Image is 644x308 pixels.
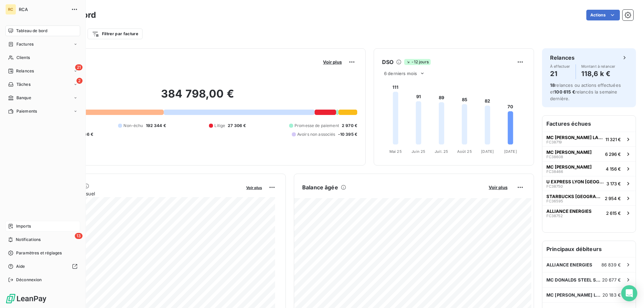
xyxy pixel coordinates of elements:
span: 2 970 € [342,123,357,129]
span: Paramètres et réglages [16,250,62,256]
button: STARBUCKS [GEOGRAPHIC_DATA]FC365952 954 € [542,191,636,205]
span: -10 395 € [338,131,357,137]
span: Clients [16,55,30,61]
span: 18 [550,82,555,88]
button: MC [PERSON_NAME]FC386086 296 € [542,146,636,161]
span: FC38608 [546,155,563,159]
button: Voir plus [487,184,509,190]
span: Avoirs non associés [297,131,335,137]
h6: Relances [550,54,575,62]
span: FC38466 [546,170,563,174]
span: U EXPRESS LYON [GEOGRAPHIC_DATA] [546,179,604,184]
span: Notifications [16,237,41,243]
span: Voir plus [246,185,262,190]
button: Voir plus [321,59,344,65]
span: Tâches [16,81,31,87]
span: 2 [76,78,83,84]
span: MC [PERSON_NAME] LA RICAMARIE [546,292,602,298]
tspan: Août 25 [457,149,472,154]
span: 20 183 € [602,292,621,298]
span: Relances [16,68,34,74]
tspan: Juin 25 [412,149,425,154]
span: 27 306 € [228,123,246,129]
span: Chiffre d'affaires mensuel [38,190,241,197]
span: 192 344 € [146,123,166,129]
span: Tableau de bord [16,28,47,34]
span: MC [PERSON_NAME] LA RICAMARIE [546,135,603,140]
span: Promesse de paiement [294,123,339,129]
span: 4 156 € [606,166,621,172]
span: Voir plus [489,185,507,190]
span: FC38750 [546,184,563,188]
span: 3 173 € [606,181,621,186]
span: 100 615 € [554,89,575,95]
span: Montant à relancer [581,64,615,68]
h6: DSO [382,58,393,66]
h6: Factures échues [542,116,636,132]
h6: Balance âgée [302,183,338,191]
span: 86 839 € [601,262,621,267]
span: Non-échu [123,123,143,129]
span: Factures [16,41,34,47]
button: U EXPRESS LYON [GEOGRAPHIC_DATA]FC387503 173 € [542,176,636,191]
span: FC38752 [546,214,563,218]
span: 13 [75,233,83,239]
button: MC [PERSON_NAME]FC384664 156 € [542,161,636,176]
span: -12 jours [404,59,430,65]
h2: 384 798,00 € [38,87,357,107]
span: Aide [16,263,25,269]
button: ALLIANCE ENERGIESFC387522 615 € [542,205,636,220]
div: Open Intercom Messenger [621,285,637,301]
span: FC36595 [546,199,563,203]
h4: 21 [550,68,570,79]
span: RCA [19,7,67,12]
span: 2 615 € [606,210,621,216]
span: 2 954 € [605,196,621,201]
span: Déconnexion [16,277,42,283]
span: Litige [214,123,225,129]
span: 20 677 € [602,277,621,283]
span: relances ou actions effectuées et relancés la semaine dernière. [550,82,621,101]
span: 6 derniers mois [384,71,417,76]
img: Logo LeanPay [5,293,47,304]
span: MC DONALDS STEEL ST ETIENNE [546,277,602,283]
button: Filtrer par facture [88,28,143,39]
button: MC [PERSON_NAME] LA RICAMARIEFC3871911 321 € [542,132,636,146]
tspan: [DATE] [504,149,517,154]
span: Imports [16,223,31,229]
span: ALLIANCE ENERGIES [546,262,593,267]
button: Voir plus [244,184,264,190]
span: ALLIANCE ENERGIES [546,208,592,214]
span: À effectuer [550,64,570,68]
span: FC38719 [546,140,562,144]
span: Voir plus [323,59,342,65]
span: Banque [16,95,31,101]
h6: Principaux débiteurs [542,241,636,257]
div: RC [5,4,16,15]
tspan: Mai 25 [389,149,402,154]
h4: 118,6 k € [581,68,615,79]
span: MC [PERSON_NAME] [546,149,592,155]
span: MC [PERSON_NAME] [546,164,592,170]
a: Aide [5,261,80,272]
span: 11 321 € [605,137,621,142]
button: Actions [586,10,620,20]
span: 21 [75,64,83,70]
span: 6 296 € [605,151,621,157]
span: Paiements [16,108,37,114]
tspan: [DATE] [481,149,494,154]
tspan: Juil. 25 [435,149,448,154]
span: STARBUCKS [GEOGRAPHIC_DATA] [546,194,602,199]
